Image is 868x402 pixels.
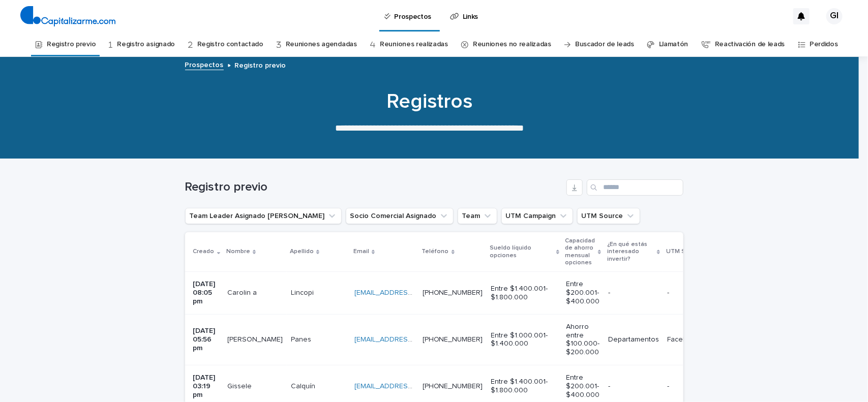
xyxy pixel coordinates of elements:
[667,287,671,297] p: -
[715,33,785,56] a: Reactivación de leads
[501,208,573,224] button: UTM Campaign
[47,33,96,56] a: Registro previo
[235,59,286,70] p: Registro previo
[117,33,175,56] a: Registro asignado
[565,235,595,269] p: Capacidad de ahorro mensual opciones
[666,246,702,257] p: UTM Source
[566,374,600,399] p: Entre $200.001- $400.000
[587,179,683,196] input: Search
[227,287,259,297] p: Carolin a
[458,208,497,224] button: Team
[193,246,215,257] p: Creado
[659,33,689,56] a: Llamatón
[226,246,250,257] p: Nombre
[354,336,469,343] a: [EMAIL_ADDRESS][DOMAIN_NAME]
[423,289,483,296] a: [PHONE_NUMBER]
[346,208,454,224] button: Socio Comercial Asignado
[422,246,449,257] p: Teléfono
[490,242,554,261] p: Sueldo líquido opciones
[473,33,551,56] a: Reuniones no realizadas
[286,33,357,56] a: Reuniones agendadas
[291,333,313,344] p: Panes
[667,380,671,391] p: -
[566,280,600,305] p: Entre $200.001- $400.000
[354,289,469,296] a: [EMAIL_ADDRESS][DOMAIN_NAME]
[193,280,219,305] p: [DATE] 08:05 pm
[227,380,254,391] p: Gissele
[291,380,317,391] p: Calquín
[185,208,342,224] button: Team Leader Asignado LLamados
[180,89,678,114] h1: Registros
[193,374,219,399] p: [DATE] 03:19 pm
[197,33,263,56] a: Registro contactado
[291,287,316,297] p: Lincopi
[607,239,654,265] p: ¿En qué estás interesado invertir?
[380,33,448,56] a: Reuniones realizadas
[491,378,558,395] p: Entre $1.400.001- $1.800.000
[810,33,839,56] a: Perdidos
[193,327,219,352] p: [DATE] 05:56 pm
[608,382,659,391] p: -
[423,336,483,343] a: [PHONE_NUMBER]
[20,6,115,26] img: 4arMvv9wSvmHTHbXwTim
[491,285,558,302] p: Entre $1.400.001- $1.800.000
[608,289,659,297] p: -
[354,383,469,390] a: [EMAIL_ADDRESS][DOMAIN_NAME]
[826,8,843,24] div: GI
[575,33,634,56] a: Buscador de leads
[185,180,562,195] h1: Registro previo
[185,58,224,70] a: Prospectos
[491,331,558,349] p: Entre $1.000.001- $1.400.000
[423,383,483,390] a: [PHONE_NUMBER]
[290,246,314,257] p: Apellido
[566,323,600,357] p: Ahorro entre $100.000- $200.000
[608,335,659,344] p: Departamentos
[353,246,369,257] p: Email
[227,333,285,344] p: [PERSON_NAME]
[577,208,640,224] button: UTM Source
[667,333,702,344] p: Facebook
